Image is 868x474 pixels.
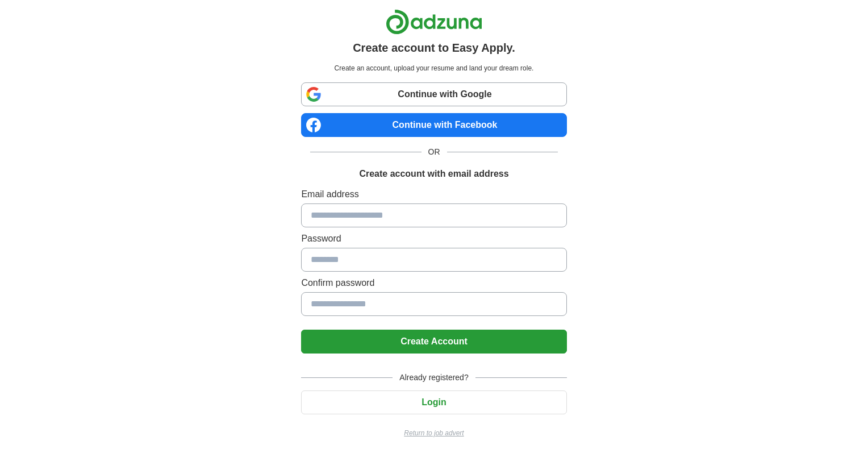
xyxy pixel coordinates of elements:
p: Create an account, upload your resume and land your dream role. [303,63,564,73]
a: Return to job advert [301,428,566,438]
h1: Create account to Easy Apply. [353,39,515,56]
span: Already registered? [393,372,475,384]
img: Adzuna logo [386,9,482,35]
span: OR [422,146,447,158]
button: Create Account [301,330,566,354]
a: Continue with Facebook [301,113,566,137]
h1: Create account with email address [359,167,508,181]
a: Continue with Google [301,82,566,106]
label: Email address [301,188,566,201]
label: Confirm password [301,276,566,290]
a: Login [301,397,566,407]
button: Login [301,390,566,414]
label: Password [301,232,566,246]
